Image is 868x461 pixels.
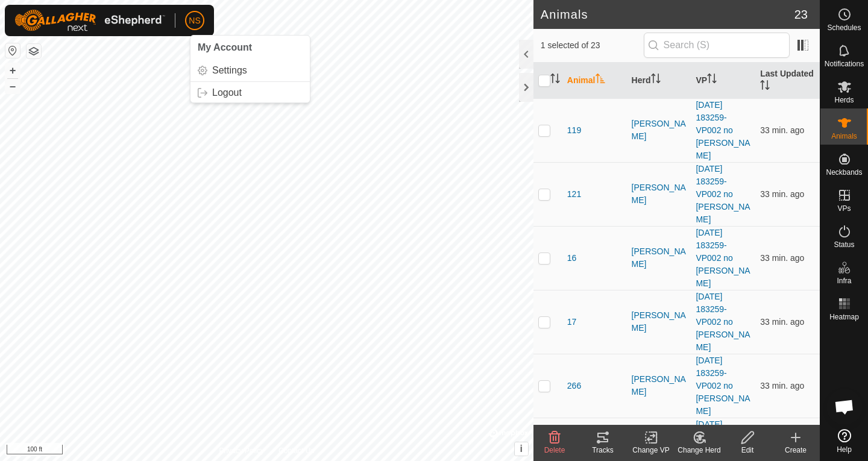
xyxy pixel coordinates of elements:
a: [DATE] 183259-VP002 no [PERSON_NAME] [696,292,750,352]
a: Contact Us [278,445,314,456]
span: Delete [544,446,565,454]
div: Change VP [627,445,675,456]
a: [DATE] 183259-VP002 no [PERSON_NAME] [696,100,750,160]
input: Search (S) [644,33,790,58]
span: VPs [837,205,851,212]
span: 121 [567,188,581,201]
span: i [520,444,523,454]
button: + [5,63,20,78]
span: Neckbands [826,169,862,176]
button: Map Layers [27,44,41,58]
span: Sep 30, 2025, 12:35 PM [760,317,804,327]
a: [DATE] 183259-VP002 no [PERSON_NAME] [696,228,750,288]
div: Tracks [579,445,627,456]
a: Help [820,424,868,458]
div: Change Herd [675,445,723,456]
span: Sep 30, 2025, 12:35 PM [760,253,804,263]
button: Reset Map [5,43,20,58]
a: Privacy Policy [219,445,264,456]
th: Last Updated [755,63,820,99]
span: Infra [837,277,851,284]
button: – [5,79,20,93]
a: Logout [190,83,310,102]
span: Status [834,241,854,248]
span: Heatmap [829,313,859,321]
img: Gallagher Logo [14,10,165,31]
span: 119 [567,124,581,137]
p-sorticon: Activate to sort [707,75,717,85]
a: [DATE] 183259-VP002 no [PERSON_NAME] [696,164,750,224]
div: Edit [723,445,772,456]
h2: Animals [541,7,794,22]
span: Help [837,446,852,453]
a: Settings [190,61,310,80]
div: [PERSON_NAME] [632,181,687,207]
span: 17 [567,316,577,328]
div: [PERSON_NAME] [632,373,687,398]
div: Create [772,445,820,456]
th: Animal [562,63,627,99]
p-sorticon: Activate to sort [596,75,605,85]
div: [PERSON_NAME] [632,245,687,271]
p-sorticon: Activate to sort [651,75,661,85]
span: Sep 30, 2025, 12:35 PM [760,381,804,390]
div: [PERSON_NAME] [632,309,687,334]
span: Settings [212,66,247,75]
a: [DATE] 183259-VP002 no [PERSON_NAME] [696,356,750,416]
span: NS [189,14,200,27]
span: 266 [567,380,581,392]
span: Schedules [827,24,861,31]
p-sorticon: Activate to sort [760,82,770,92]
span: Sep 30, 2025, 12:35 PM [760,125,804,135]
span: Herds [834,96,854,104]
button: i [515,442,528,456]
th: Herd [627,63,691,99]
th: VP [691,63,755,99]
span: Notifications [825,60,864,67]
span: Sep 30, 2025, 12:35 PM [760,189,804,199]
span: 16 [567,252,577,265]
span: Animals [831,133,857,140]
span: My Account [198,42,252,52]
span: 1 selected of 23 [541,39,644,52]
div: [PERSON_NAME] [632,118,687,143]
span: Logout [212,88,242,98]
div: Open chat [826,389,863,425]
p-sorticon: Activate to sort [550,75,560,85]
span: 23 [794,5,808,24]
